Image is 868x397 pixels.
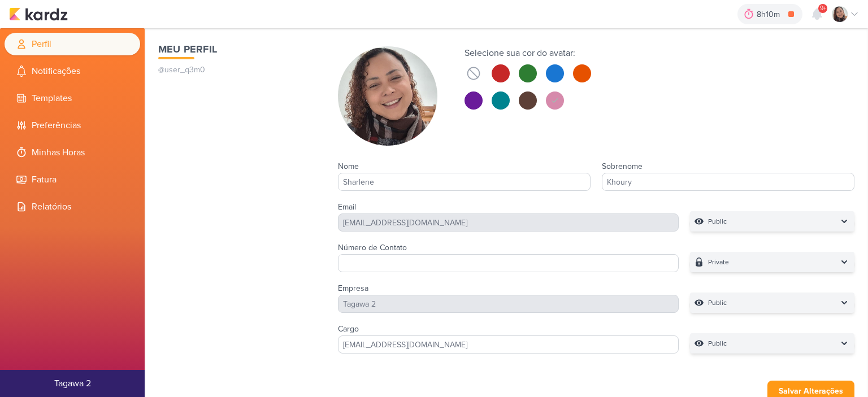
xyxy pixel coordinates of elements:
[690,211,854,232] button: Public
[338,202,356,212] label: Email
[5,141,140,164] li: Minhas Horas
[708,256,729,268] p: Private
[5,114,140,137] li: Preferências
[5,33,140,55] li: Perfil
[338,324,359,334] label: Cargo
[708,338,727,349] p: Public
[338,162,359,171] label: Nome
[708,216,727,227] p: Public
[5,168,140,191] li: Fatura
[832,6,848,22] img: Sharlene Khoury
[690,333,854,354] button: Public
[5,87,140,110] li: Templates
[690,293,854,313] button: Public
[338,213,679,232] div: [EMAIL_ADDRESS][DOMAIN_NAME]
[158,64,315,76] p: @user_q3m0
[5,195,140,218] li: Relatórios
[5,60,140,82] li: Notificações
[820,4,826,13] span: 9+
[708,297,727,308] p: Public
[757,8,783,20] div: 8h10m
[465,46,591,60] div: Selecione sua cor do avatar:
[690,252,854,272] button: Private
[158,42,315,57] h1: Meu Perfil
[9,7,68,21] img: kardz.app
[338,243,407,252] label: Número de Contato
[602,162,643,171] label: Sobrenome
[338,283,368,293] label: Empresa
[338,46,437,146] img: Sharlene Khoury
